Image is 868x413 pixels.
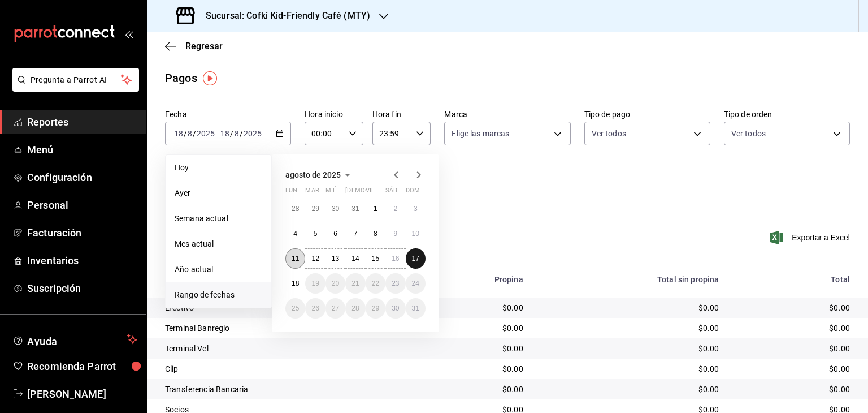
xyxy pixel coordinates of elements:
[372,304,379,312] abbr: 29 de agosto de 2025
[393,230,397,238] abbr: 9 de agosto de 2025
[285,273,305,294] button: 18 de agosto de 2025
[325,298,345,319] button: 27 de agosto de 2025
[27,333,123,346] span: Ayuda
[184,129,187,138] span: /
[27,197,137,213] span: Personal
[351,255,359,263] abbr: 14 de agosto de 2025
[285,168,354,182] button: agosto de 2025
[285,223,305,244] button: 4 de agosto de 2025
[731,128,766,139] span: Ver todos
[27,281,137,296] span: Suscripción
[412,304,419,312] abbr: 31 de agosto de 2025
[392,304,399,312] abbr: 30 de agosto de 2025
[354,230,358,238] abbr: 7 de agosto de 2025
[366,273,385,294] button: 22 de agosto de 2025
[541,322,719,334] div: $0.00
[165,41,223,51] button: Regresar
[452,128,509,139] span: Elige las marcas
[185,41,223,51] span: Regresar
[541,384,719,395] div: $0.00
[325,248,345,269] button: 13 de agosto de 2025
[345,273,365,294] button: 21 de agosto de 2025
[311,255,319,263] abbr: 12 de agosto de 2025
[285,170,341,179] span: agosto de 2025
[175,187,262,199] span: Ayer
[393,205,397,213] abbr: 2 de agosto de 2025
[325,223,345,244] button: 6 de agosto de 2025
[366,298,385,319] button: 29 de agosto de 2025
[414,205,418,213] abbr: 3 de agosto de 2025
[27,253,137,268] span: Inventarios
[311,279,319,287] abbr: 19 de agosto de 2025
[216,129,219,138] span: -
[311,205,319,213] abbr: 29 de julio de 2025
[165,110,291,118] label: Fecha
[426,275,523,284] div: Propina
[351,304,359,312] abbr: 28 de agosto de 2025
[406,199,426,219] button: 3 de agosto de 2025
[196,129,215,138] input: ----
[406,223,426,244] button: 10 de agosto de 2025
[292,279,299,287] abbr: 18 de agosto de 2025
[175,162,262,174] span: Hoy
[392,255,399,263] abbr: 16 de agosto de 2025
[385,187,397,199] abbr: sábado
[412,279,419,287] abbr: 24 de agosto de 2025
[426,343,523,354] div: $0.00
[366,199,385,219] button: 1 de agosto de 2025
[27,142,137,157] span: Menú
[305,187,319,199] abbr: martes
[305,298,325,319] button: 26 de agosto de 2025
[12,68,139,92] button: Pregunta a Parrot AI
[27,386,137,402] span: [PERSON_NAME]
[385,248,405,269] button: 16 de agosto de 2025
[243,129,262,138] input: ----
[345,199,365,219] button: 31 de julio de 2025
[406,273,426,294] button: 24 de agosto de 2025
[197,9,370,23] h3: Sucursal: Cofki Kid-Friendly Café (MTY)
[165,322,408,334] div: Terminal Banregio
[372,110,431,118] label: Hora fin
[8,82,139,94] a: Pregunta a Parrot AI
[541,302,719,313] div: $0.00
[406,187,420,199] abbr: domingo
[187,129,193,138] input: --
[385,199,405,219] button: 2 de agosto de 2025
[345,187,412,199] abbr: jueves
[240,129,243,138] span: /
[332,255,339,263] abbr: 13 de agosto de 2025
[325,199,345,219] button: 30 de julio de 2025
[366,223,385,244] button: 8 de agosto de 2025
[406,298,426,319] button: 31 de agosto de 2025
[333,230,337,238] abbr: 6 de agosto de 2025
[345,248,365,269] button: 14 de agosto de 2025
[175,289,262,301] span: Rango de fechas
[737,322,850,334] div: $0.00
[392,279,399,287] abbr: 23 de agosto de 2025
[541,343,719,354] div: $0.00
[31,74,121,86] span: Pregunta a Parrot AI
[374,205,377,213] abbr: 1 de agosto de 2025
[541,363,719,375] div: $0.00
[345,298,365,319] button: 28 de agosto de 2025
[305,223,325,244] button: 5 de agosto de 2025
[27,114,137,130] span: Reportes
[311,304,319,312] abbr: 26 de agosto de 2025
[385,273,405,294] button: 23 de agosto de 2025
[285,199,305,219] button: 28 de julio de 2025
[234,129,240,138] input: --
[285,298,305,319] button: 25 de agosto de 2025
[124,29,133,38] button: open_drawer_menu
[285,248,305,269] button: 11 de agosto de 2025
[293,230,297,238] abbr: 4 de agosto de 2025
[292,304,299,312] abbr: 25 de agosto de 2025
[772,231,850,244] span: Exportar a Excel
[351,205,359,213] abbr: 31 de julio de 2025
[203,71,217,85] img: Tooltip marker
[27,225,137,240] span: Facturación
[385,298,405,319] button: 30 de agosto de 2025
[165,384,408,395] div: Transferencia Bancaria
[372,255,379,263] abbr: 15 de agosto de 2025
[292,205,299,213] abbr: 28 de julio de 2025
